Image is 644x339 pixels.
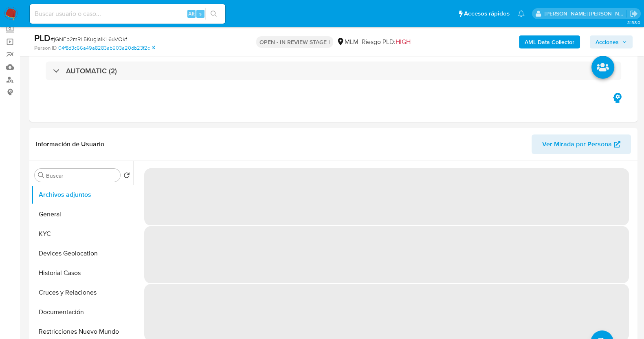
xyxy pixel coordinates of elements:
[31,283,133,302] button: Cruces y Relaciones
[590,35,633,48] button: Acciones
[123,172,130,181] button: Volver al orden por defecto
[518,10,525,17] a: Notificaciones
[199,10,202,18] span: s
[532,134,631,154] button: Ver Mirada por Persona
[66,66,117,75] h3: AUTOMATIC (2)
[31,224,133,244] button: KYC
[38,172,44,178] button: Buscar
[31,205,133,224] button: General
[205,8,222,20] button: search-icon
[51,35,127,43] span: # jGNEb2mRL5Kugla1KL6uVQkf
[362,37,411,46] span: Riesgo PLD:
[46,172,117,179] input: Buscar
[336,37,358,46] div: MLM
[31,244,133,263] button: Devices Geolocation
[596,35,619,48] span: Acciones
[31,263,133,283] button: Historial Casos
[34,44,57,52] b: Person ID
[629,9,638,18] a: Salir
[144,226,629,283] span: ‌
[256,36,333,48] p: OPEN - IN REVIEW STAGE I
[188,10,195,18] span: Alt
[542,134,612,154] span: Ver Mirada por Persona
[464,9,510,18] span: Accesos rápidos
[519,35,580,48] button: AML Data Collector
[396,37,411,46] span: HIGH
[31,185,133,205] button: Archivos adjuntos
[34,31,51,44] b: PLD
[30,9,225,19] input: Buscar usuario o caso...
[525,35,574,48] b: AML Data Collector
[545,10,627,18] p: baltazar.cabreradupeyron@mercadolibre.com.mx
[31,302,133,322] button: Documentación
[144,168,629,225] span: ‌
[36,140,104,148] h1: Información de Usuario
[58,44,155,52] a: 04f8d3c66a49a8283ab503a20db23f2c
[46,62,621,80] div: AUTOMATIC (2)
[627,19,640,26] span: 3.158.0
